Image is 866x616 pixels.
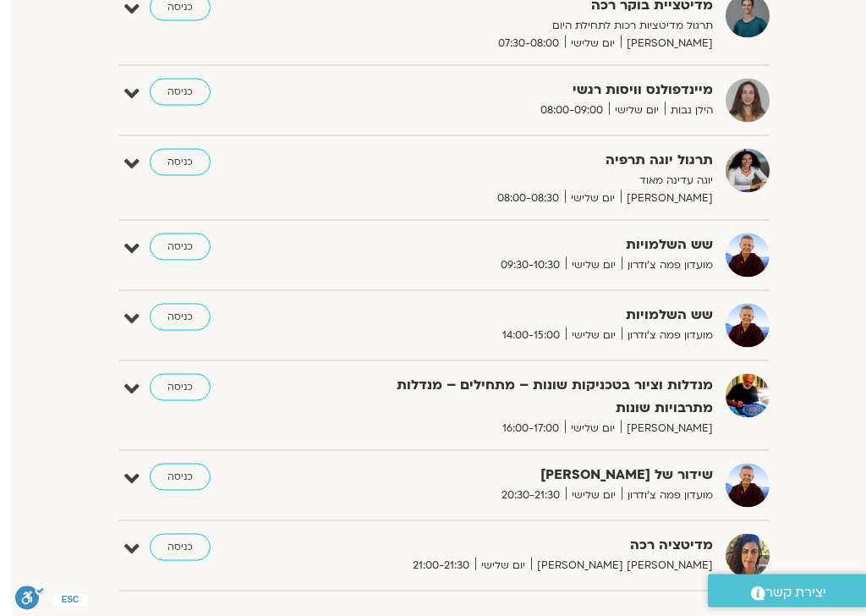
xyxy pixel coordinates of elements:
[139,79,200,106] a: כניסה
[338,234,702,256] strong: שש השלמויות
[139,149,200,176] a: כניסה
[139,304,200,331] a: כניסה
[610,420,702,437] span: [PERSON_NAME]
[611,487,702,504] span: מועדון פמה צ'ודרון
[610,190,702,207] span: [PERSON_NAME]
[654,102,702,119] span: הילן נבות
[485,420,554,437] span: 16:00-17:00
[338,534,702,557] strong: מדיטציה רכה
[555,487,611,504] span: יום שלישי
[338,304,702,327] strong: שש השלמויות
[554,190,610,207] span: יום שלישי
[338,79,702,102] strong: מיינדפולנס וויסות רגשי
[464,557,520,575] span: יום שלישי
[520,557,702,575] span: [PERSON_NAME] [PERSON_NAME]
[554,420,610,437] span: יום שלישי
[555,256,611,274] span: יום שלישי
[139,374,200,401] a: כניסה
[338,17,702,35] p: תרגול מדיטציות רכות לתחילת היום
[139,464,200,491] a: כניסה
[338,464,702,487] strong: שידור של [PERSON_NAME]
[480,190,554,207] span: 08:00-08:30
[554,35,610,52] span: יום שלישי
[485,327,555,344] span: 14:00-15:00
[484,256,555,274] span: 09:30-10:30
[610,35,702,52] span: [PERSON_NAME]
[523,102,598,119] span: 08:00-09:00
[697,575,858,608] a: יצירת קשר
[481,35,554,52] span: 07:30-08:00
[396,557,464,575] span: 21:00-21:30
[139,234,200,261] a: כניסה
[555,327,611,344] span: יום שלישי
[338,172,702,190] p: יוגה עדינה מאוד
[598,102,654,119] span: יום שלישי
[485,487,555,504] span: 20:30-21:30
[611,327,702,344] span: מועדון פמה צ'ודרון
[139,534,200,561] a: כניסה
[338,374,702,420] strong: מנדלות וציור בטכניקות שונות – מתחילים – מנדלות מתרבויות שונות
[754,581,815,604] span: יצירת קשר
[611,256,702,274] span: מועדון פמה צ'ודרון
[338,149,702,172] strong: תרגול יוגה תרפיה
